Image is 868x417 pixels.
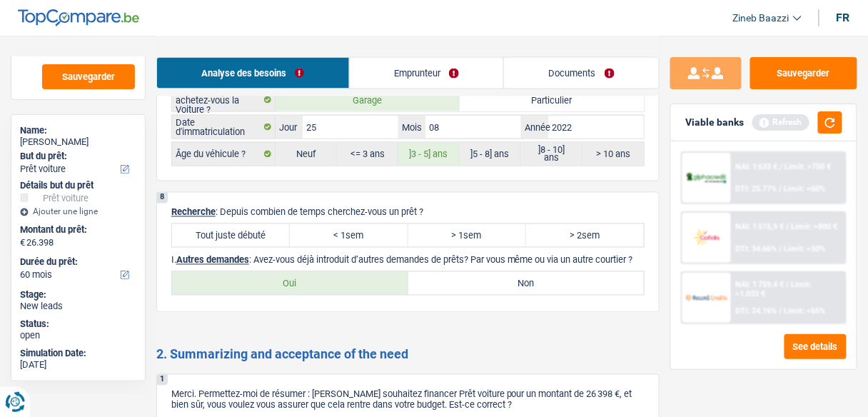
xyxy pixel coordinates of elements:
[784,244,826,253] span: Limit: <50%
[736,280,812,298] span: Limit: >1.033 €
[736,244,777,253] span: DTI: 34.66%
[172,89,276,111] label: Auprès de qui achetez-vous la Voiture ?
[837,11,850,24] div: fr
[157,58,349,89] a: Analyse des besoins
[62,72,115,81] span: Sauvegarder
[792,222,838,231] span: Limit: >800 €
[20,301,136,312] div: New leads
[20,206,136,216] div: Ajouter une ligne
[784,334,847,359] button: See details
[408,224,526,247] label: > 1sem
[425,116,521,139] input: MM
[784,184,826,194] span: Limit: <60%
[736,280,784,289] span: NAI: 1 759,4 €
[752,114,809,130] div: Refresh
[20,318,136,330] div: Status:
[398,143,460,166] label: ]3 - 5] ans
[171,207,216,218] span: Recherche
[582,143,644,166] label: > 10 ans
[750,57,857,89] button: Sauvegarder
[733,12,789,24] span: Zineb Baazzi
[172,272,408,295] label: Oui
[780,162,783,171] span: /
[20,330,136,341] div: open
[736,222,784,231] span: NAI: 1 515,9 €
[784,306,826,316] span: Limit: <65%
[171,389,645,411] p: Merci. Permettez-moi de résumer : [PERSON_NAME] souhaitez financer Prêt voiture pour un montant d...
[526,224,644,247] label: > 2sem
[20,224,133,236] label: Montant du prêt:
[779,306,782,316] span: /
[398,116,425,139] label: Mois
[736,306,777,316] span: DTI: 24.16%
[157,193,168,204] div: 8
[337,143,398,166] label: <= 3 ans
[176,255,249,266] span: Autres demandes
[736,184,777,194] span: DTI: 25.77%
[42,64,135,89] button: Sauvegarder
[521,116,548,139] label: Année
[20,237,25,248] span: €
[20,125,136,136] div: Name:
[736,162,778,171] span: NAI: 1 633 €
[157,375,168,386] div: 1
[172,224,290,247] label: Tout juste débuté
[787,280,789,289] span: /
[18,9,139,26] img: TopCompare Logo
[172,116,276,139] label: Date d'immatriculation
[20,151,133,162] label: But du prêt:
[686,227,727,248] img: Cofidis
[276,89,460,111] label: Garage
[787,222,789,231] span: /
[521,143,582,166] label: ]8 - 10] ans
[20,180,136,191] div: Détails but du prêt
[303,116,398,139] input: JJ
[504,58,659,89] a: Documents
[460,143,521,166] label: ]5 - 8] ans
[20,359,136,371] div: [DATE]
[172,143,276,166] label: Âge du véhicule ?
[290,224,408,247] label: < 1sem
[779,244,782,253] span: /
[350,58,504,89] a: Emprunteur
[20,348,136,359] div: Simulation Date:
[686,171,727,184] img: AlphaCredit
[408,272,645,295] label: Non
[156,347,660,363] h2: 2. Summarizing and acceptance of the need
[779,184,782,194] span: /
[460,89,644,111] label: Particulier
[548,116,644,139] input: AAAA
[171,255,645,266] p: I. : Avez-vous déjà introduit d’autres demandes de prêts? Par vous même ou via un autre courtier ?
[276,143,337,166] label: Neuf
[785,162,832,171] span: Limit: >750 €
[686,287,727,308] img: Record Credits
[722,6,802,30] a: Zineb Baazzi
[20,256,133,268] label: Durée du prêt:
[171,207,645,218] p: : Depuis combien de temps cherchez-vous un prêt ?
[20,289,136,301] div: Stage:
[685,116,744,129] div: Viable banks
[20,136,136,148] div: [PERSON_NAME]
[276,116,303,139] label: Jour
